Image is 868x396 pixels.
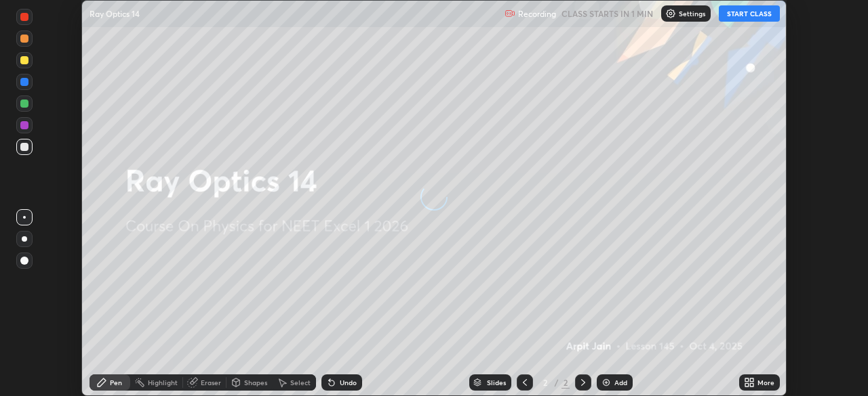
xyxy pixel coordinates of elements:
div: 2 [538,378,552,387]
div: / [555,378,559,387]
h5: CLASS STARTS IN 1 MIN [561,7,653,20]
p: Recording [518,9,556,19]
img: class-settings-icons [665,8,676,19]
div: Slides [487,379,506,386]
div: Add [614,379,627,386]
img: recording.375f2c34.svg [505,8,515,19]
img: add-slide-button [601,377,612,388]
div: Eraser [201,379,221,386]
div: Shapes [244,379,267,386]
div: Select [290,379,311,386]
p: Settings [679,10,705,17]
div: 2 [561,376,570,389]
div: Highlight [148,379,178,386]
button: START CLASS [719,5,780,22]
p: Ray Optics 14 [90,8,140,19]
div: Undo [340,379,357,386]
div: More [757,379,774,386]
div: Pen [110,379,122,386]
